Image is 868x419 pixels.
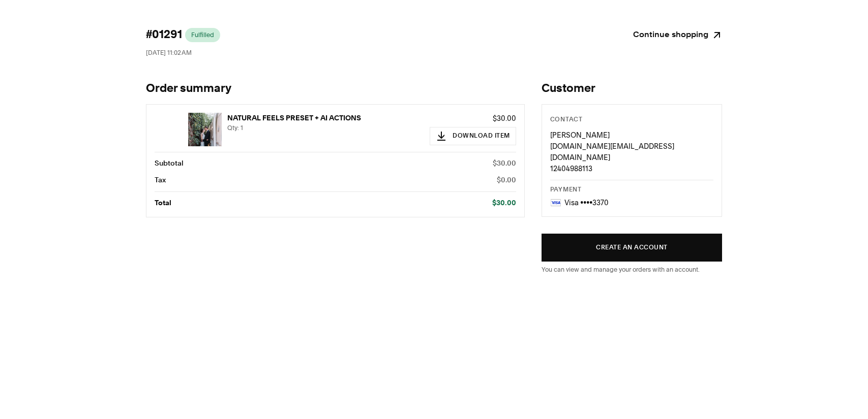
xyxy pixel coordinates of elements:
[497,175,516,186] p: $0.00
[633,28,723,42] a: Continue shopping
[550,187,582,193] span: Payment
[492,198,516,209] p: $30.00
[550,131,610,140] span: [PERSON_NAME]
[227,124,243,132] span: Qty: 1
[542,266,700,273] span: You can view and manage your orders with an account.
[430,113,516,124] p: $30.00
[493,158,516,169] p: $30.00
[227,113,425,124] p: NATURAL FEELS PRESET + AI ACTIONS
[155,175,166,186] p: Tax
[542,82,723,96] h2: Customer
[146,49,192,56] span: [DATE] 11:02 AM
[188,113,222,146] img: NATURAL FEELS PRESET + AI ACTIONS
[550,117,583,123] span: Contact
[430,127,516,145] button: Download Item
[550,164,592,173] span: 12404988113
[155,158,184,169] p: Subtotal
[155,198,171,209] p: Total
[564,197,609,208] p: Visa ••••3370
[191,31,214,39] span: Fulfilled
[542,234,723,262] button: Create an account
[550,142,674,162] span: [DOMAIN_NAME][EMAIL_ADDRESS][DOMAIN_NAME]
[146,82,525,96] h1: Order summary
[146,28,182,42] span: #01291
